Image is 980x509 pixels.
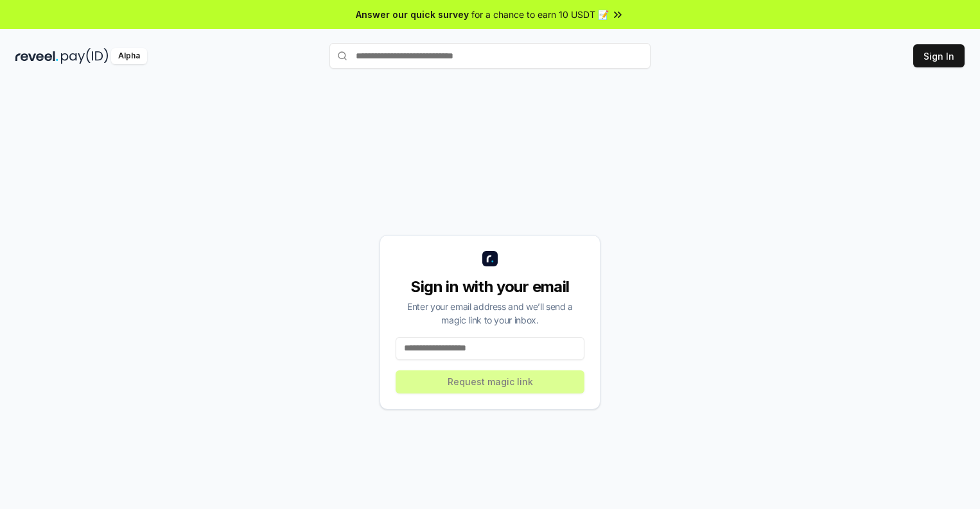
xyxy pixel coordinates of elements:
[61,48,109,64] img: pay_id
[15,48,58,64] img: reveel_dark
[396,277,584,297] div: Sign in with your email
[396,300,584,327] div: Enter your email address and we’ll send a magic link to your inbox.
[111,48,147,64] div: Alpha
[913,44,965,67] button: Sign In
[482,251,498,266] img: logo_small
[356,8,469,21] span: Answer our quick survey
[471,8,609,21] span: for a chance to earn 10 USDT 📝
